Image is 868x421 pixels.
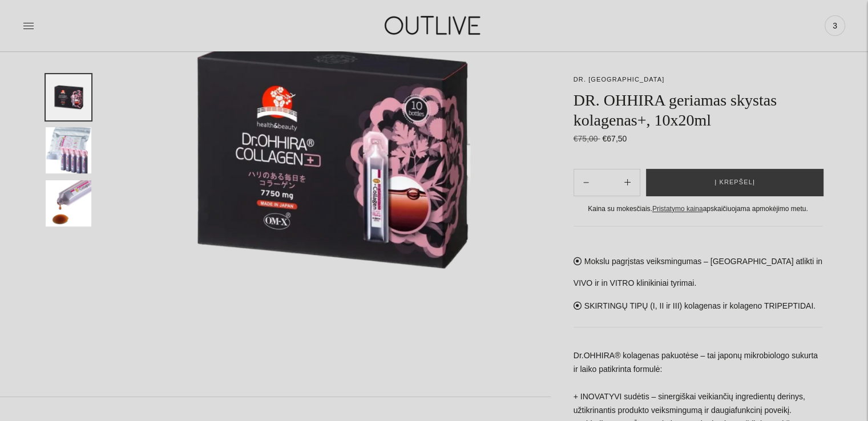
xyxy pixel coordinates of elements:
button: Į krepšelį [646,169,823,196]
button: Add product quantity [574,169,598,196]
a: 3 [825,13,845,38]
button: Translation missing: en.general.accessibility.image_thumbail [46,180,91,226]
button: Translation missing: en.general.accessibility.image_thumbail [46,127,91,173]
span: €67,50 [602,134,627,143]
a: Pristatymo kaina [652,205,703,213]
button: Subtract product quantity [615,169,640,196]
button: Translation missing: en.general.accessibility.image_thumbail [46,74,91,120]
img: OUTLIVE [362,6,505,45]
a: DR. [GEOGRAPHIC_DATA] [574,76,665,83]
span: 3 [827,18,843,34]
h1: DR. OHHIRA geriamas skystas kolagenas+, 10x20ml [574,90,822,130]
input: Product quantity [598,174,615,191]
s: €75,00 [574,134,600,143]
span: Į krepšelį [714,177,755,188]
div: Kaina su mokesčiais. apskaičiuojama apmokėjimo metu. [574,203,822,215]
